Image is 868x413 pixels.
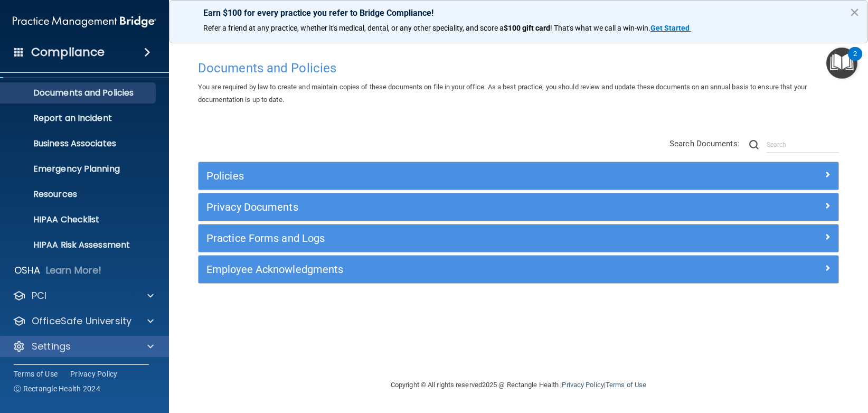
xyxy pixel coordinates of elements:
[7,240,151,250] p: HIPAA Risk Assessment
[7,189,151,200] p: Resources
[32,289,46,302] p: PCI
[206,261,831,278] a: Employee Acknowledgments
[749,140,759,149] img: ic-search.3b580494.png
[606,381,646,389] a: Terms of Use
[13,340,154,353] a: Settings
[669,139,740,148] span: Search Documents:
[206,230,831,247] a: Practice Forms and Logs
[13,289,154,302] a: PCI
[7,113,151,124] p: Report an Incident
[504,24,550,32] strong: $100 gift card
[206,201,671,213] h5: Privacy Documents
[32,315,131,327] p: OfficeSafe University
[31,45,105,60] h4: Compliance
[198,61,839,75] h4: Documents and Policies
[46,264,102,277] p: Learn More!
[7,164,151,174] p: Emergency Planning
[206,199,831,215] a: Privacy Documents
[32,340,71,353] p: Settings
[14,369,58,379] a: Terms of Use
[767,137,839,153] input: Search
[206,170,671,182] h5: Policies
[7,214,151,225] p: HIPAA Checklist
[206,232,671,244] h5: Practice Forms and Logs
[650,24,691,32] a: Get Started
[206,167,831,184] a: Policies
[7,138,151,149] p: Business Associates
[650,24,690,32] strong: Get Started
[13,315,154,327] a: OfficeSafe University
[326,368,711,402] div: Copyright © All rights reserved 2025 @ Rectangle Health | |
[826,48,857,79] button: Open Resource Center, 2 new notifications
[14,383,100,394] span: Ⓒ Rectangle Health 2024
[14,264,41,277] p: OSHA
[206,264,671,275] h5: Employee Acknowledgments
[198,83,807,104] span: You are required by law to create and maintain copies of these documents on file in your office. ...
[13,11,156,32] img: PMB logo
[7,88,151,98] p: Documents and Policies
[853,54,857,68] div: 2
[850,4,860,21] button: Close
[550,24,650,32] span: ! That's what we call a win-win.
[562,381,603,389] a: Privacy Policy
[70,369,118,379] a: Privacy Policy
[203,24,504,32] span: Refer a friend at any practice, whether it's medical, dental, or any other speciality, and score a
[203,8,834,18] p: Earn $100 for every practice you refer to Bridge Compliance!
